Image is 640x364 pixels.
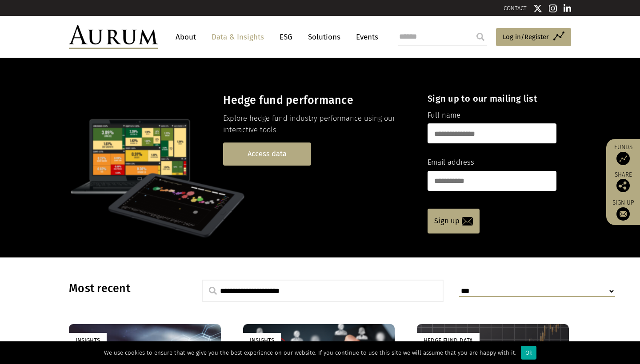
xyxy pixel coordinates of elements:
[171,29,200,45] a: About
[428,110,460,121] label: Full name
[533,4,542,13] img: Twitter icon
[417,333,480,348] div: Hedge Fund Data
[504,5,527,12] a: CONTACT
[611,199,636,221] a: Sign up
[223,113,412,136] p: Explore hedge fund industry performance using our interactive tools.
[611,143,636,165] a: Funds
[503,32,549,42] span: Log in/Register
[616,207,630,221] img: Sign up to our newsletter
[69,25,158,49] img: Aurum
[428,209,480,233] a: Sign up
[521,346,536,360] div: Ok
[549,4,557,13] img: Instagram icon
[496,28,571,47] a: Log in/Register
[564,4,572,13] img: Linkedin icon
[69,333,107,348] div: Insights
[616,179,630,192] img: Share this post
[304,29,345,45] a: Solutions
[243,333,281,348] div: Insights
[472,28,489,46] input: Submit
[462,217,473,226] img: email-icon
[616,152,630,165] img: Access Funds
[428,93,556,104] h4: Sign up to our mailing list
[207,29,268,45] a: Data & Insights
[611,172,636,192] div: Share
[209,287,217,295] img: search.svg
[69,282,180,295] h3: Most recent
[223,94,412,107] h3: Hedge fund performance
[275,29,297,45] a: ESG
[428,157,474,168] label: Email address
[352,29,378,45] a: Events
[223,142,311,165] a: Access data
